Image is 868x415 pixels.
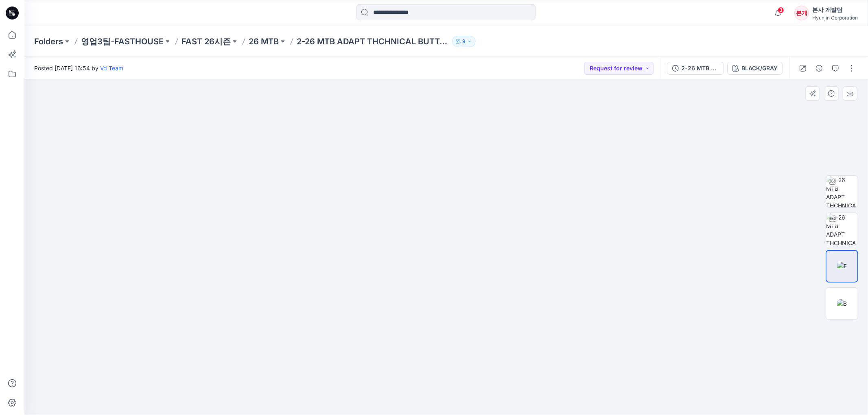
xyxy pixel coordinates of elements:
img: F [837,262,847,270]
div: Hyunjin Corporation [812,15,858,21]
a: 영업3팀-FASTHOUSE [81,36,164,47]
div: BLACK/GRAY [741,64,778,73]
span: 3 [778,7,784,13]
p: 9 [462,37,466,46]
div: 본개 [794,6,809,20]
button: 9 [452,36,476,47]
img: B [837,299,847,308]
a: Vd Team [100,65,123,72]
div: 본사 개발팀 [812,5,858,15]
a: 26 MTB [249,36,279,47]
button: BLACK/GRAY [727,62,783,75]
button: Details [813,62,826,75]
a: Folders [34,36,63,47]
a: FAST 26시즌 [181,36,231,47]
div: 2-26 MTB ADAPT THCHNICAL BUTTON UP (WOVEN SHIRTS) [681,64,719,73]
p: 2-26 MTB ADAPT THCHNICAL BUTTON UP (WOVEN SHIRTS) [297,36,449,47]
button: 2-26 MTB ADAPT THCHNICAL BUTTON UP (WOVEN SHIRTS) [667,62,724,75]
img: 2-26 MTB ADAPT THCHNICAL BUTTON UP (WOVEN SHIRTS) [826,176,858,207]
span: Posted [DATE] 16:54 by [34,64,123,72]
img: 2-26 MTB ADAPT THCHNICAL BUTTON UP AVATAR [826,213,858,245]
